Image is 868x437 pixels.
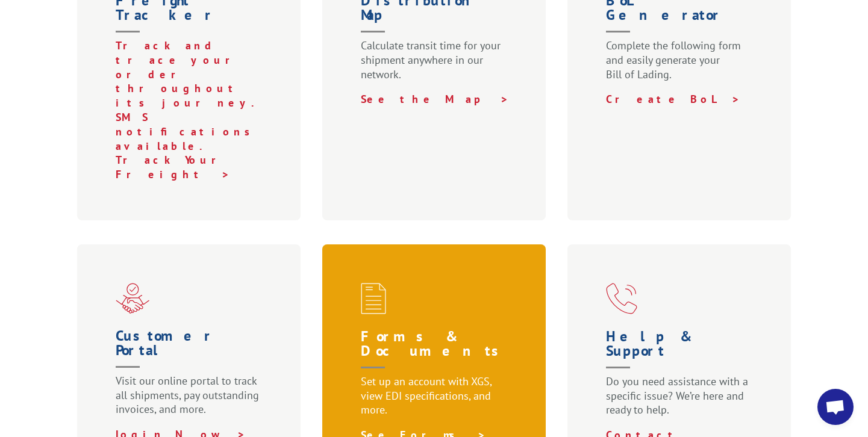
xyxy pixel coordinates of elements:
a: Track Your Freight > [116,153,233,181]
p: Visit our online portal to track all shipments, pay outstanding invoices, and more. [116,374,267,427]
h1: Help & Support [606,329,758,374]
img: xgs-icon-help-and-support-red [606,283,637,314]
a: Create BoL > [606,92,740,106]
img: xgs-icon-credit-financing-forms-red [361,283,386,314]
h1: Forms & Documents [361,329,513,374]
p: Track and trace your order throughout its journey. SMS notifications available. [116,39,267,153]
img: xgs-icon-partner-red (1) [116,283,149,314]
p: Do you need assistance with a specific issue? We’re here and ready to help. [606,374,758,428]
p: Calculate transit time for your shipment anywhere in our network. [361,39,513,92]
p: Complete the following form and easily generate your Bill of Lading. [606,39,758,92]
h1: Customer Portal [116,329,267,374]
a: See the Map > [361,92,509,106]
a: Open chat [817,389,854,425]
p: Set up an account with XGS, view EDI specifications, and more. [361,374,513,428]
